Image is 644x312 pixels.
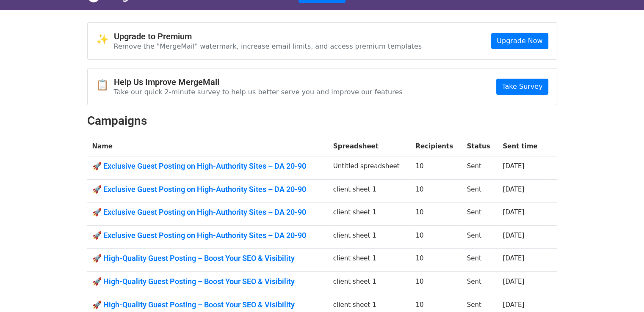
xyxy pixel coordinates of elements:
th: Spreadsheet [328,137,411,156]
td: 10 [410,203,462,226]
td: client sheet 1 [328,203,411,226]
td: Sent [462,272,498,295]
a: [DATE] [503,301,524,309]
h2: Campaigns [87,114,557,128]
th: Recipients [410,137,462,156]
a: 🚀 Exclusive Guest Posting on High-Authority Sites – DA 20-90 [92,231,323,240]
a: [DATE] [503,255,524,262]
th: Name [87,137,328,156]
td: 10 [410,179,462,203]
iframe: Chat Widget [602,271,644,312]
span: ✨ [96,33,114,46]
span: 📋 [96,79,114,91]
td: Untitled spreadsheet [328,156,411,180]
a: Take Survey [496,79,548,95]
td: 10 [410,272,462,295]
td: Sent [462,179,498,203]
a: 🚀 High-Quality Guest Posting – Boost Your SEO & Visibility [92,254,323,263]
td: client sheet 1 [328,272,411,295]
td: client sheet 1 [328,225,411,249]
a: [DATE] [503,186,524,193]
td: client sheet 1 [328,179,411,203]
td: 10 [410,225,462,249]
a: 🚀 Exclusive Guest Posting on High-Authority Sites – DA 20-90 [92,208,323,217]
th: Status [462,137,498,156]
td: Sent [462,225,498,249]
td: Sent [462,203,498,226]
a: [DATE] [503,278,524,285]
th: Sent time [498,137,546,156]
td: client sheet 1 [328,249,411,272]
a: Upgrade Now [491,33,548,49]
a: 🚀 High-Quality Guest Posting – Boost Your SEO & Visibility [92,277,323,286]
p: Take our quick 2-minute survey to help us better serve you and improve our features [114,88,403,96]
p: Remove the "MergeMail" watermark, increase email limits, and access premium templates [114,42,422,51]
h4: Help Us Improve MergeMail [114,77,403,87]
td: Sent [462,156,498,180]
td: 10 [410,156,462,180]
a: [DATE] [503,232,524,239]
h4: Upgrade to Premium [114,31,422,41]
a: [DATE] [503,208,524,216]
a: [DATE] [503,162,524,170]
a: 🚀 Exclusive Guest Posting on High-Authority Sites – DA 20-90 [92,161,323,171]
a: 🚀 Exclusive Guest Posting on High-Authority Sites – DA 20-90 [92,185,323,194]
td: 10 [410,249,462,272]
td: Sent [462,249,498,272]
a: 🚀 High-Quality Guest Posting – Boost Your SEO & Visibility [92,300,323,309]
